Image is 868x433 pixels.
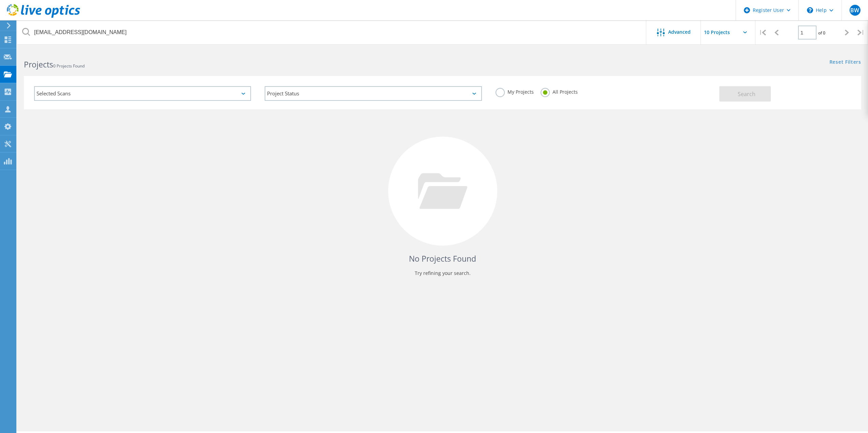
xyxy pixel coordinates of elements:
input: Search projects by name, owner, ID, company, etc [17,20,647,44]
a: Live Optics Dashboard [7,14,80,19]
div: Project Status [265,86,482,101]
h4: No Projects Found [31,253,854,264]
label: My Projects [496,88,534,94]
span: 0 Projects Found [53,63,85,69]
a: Reset Filters [829,60,861,65]
p: Try refining your search. [31,268,854,279]
b: Projects [24,59,53,70]
label: All Projects [541,88,578,94]
span: BW [850,7,859,13]
div: Selected Scans [34,86,251,101]
div: | [854,20,868,45]
span: Search [738,90,755,98]
svg: \n [807,7,813,13]
span: of 0 [818,30,825,36]
span: Advanced [668,30,691,34]
button: Search [719,86,771,102]
div: | [755,20,769,45]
